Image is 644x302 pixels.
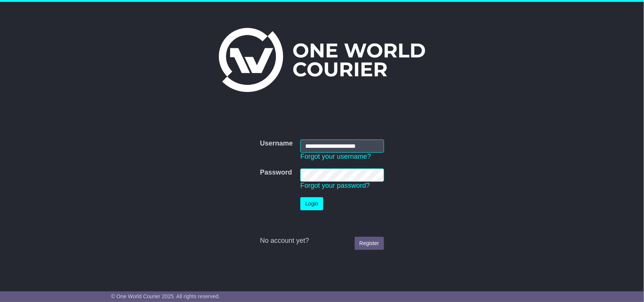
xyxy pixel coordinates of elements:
[300,182,370,189] a: Forgot your password?
[300,197,323,210] button: Login
[300,153,371,160] a: Forgot your username?
[260,169,292,177] label: Password
[219,28,425,92] img: One World
[355,237,384,250] a: Register
[260,140,293,148] label: Username
[111,293,220,299] span: © One World Courier 2025. All rights reserved.
[260,237,384,245] div: No account yet?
